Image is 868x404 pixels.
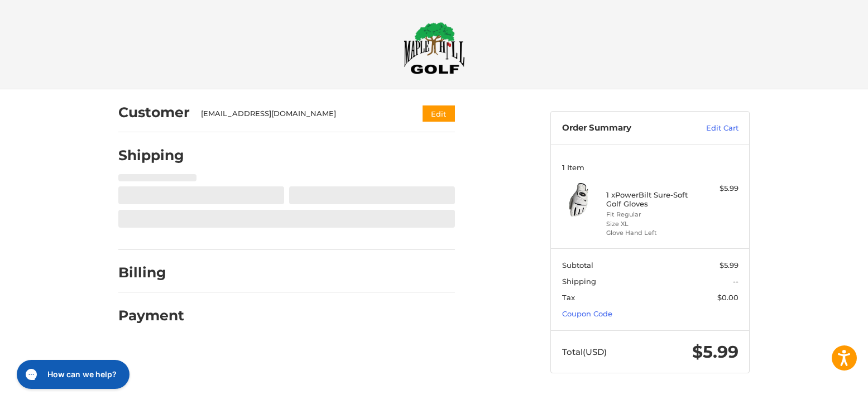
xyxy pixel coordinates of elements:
span: Tax [562,293,575,302]
iframe: Google Customer Reviews [776,374,868,404]
li: Glove Hand Left [606,228,692,238]
a: Edit Cart [682,123,738,134]
h2: Billing [118,264,184,281]
div: $5.99 [694,183,738,194]
h2: Customer [118,104,190,121]
h3: Order Summary [562,123,682,134]
span: Subtotal [562,261,593,270]
div: [EMAIL_ADDRESS][DOMAIN_NAME] [201,108,401,119]
span: -- [733,277,738,286]
span: $5.99 [692,342,738,362]
li: Fit Regular [606,210,692,219]
li: Size XL [606,219,692,229]
a: Coupon Code [562,309,612,318]
iframe: Gorgias live chat messenger [11,356,133,393]
h2: Shipping [118,147,184,164]
span: Total (USD) [562,347,607,357]
span: $0.00 [717,293,738,302]
h3: 1 Item [562,163,738,172]
h2: Payment [118,307,184,324]
span: $5.99 [720,261,738,270]
button: Edit [423,105,455,122]
span: Shipping [562,277,596,286]
h4: 1 x PowerBilt Sure-Soft Golf Gloves [606,190,692,209]
img: Maple Hill Golf [404,22,465,74]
